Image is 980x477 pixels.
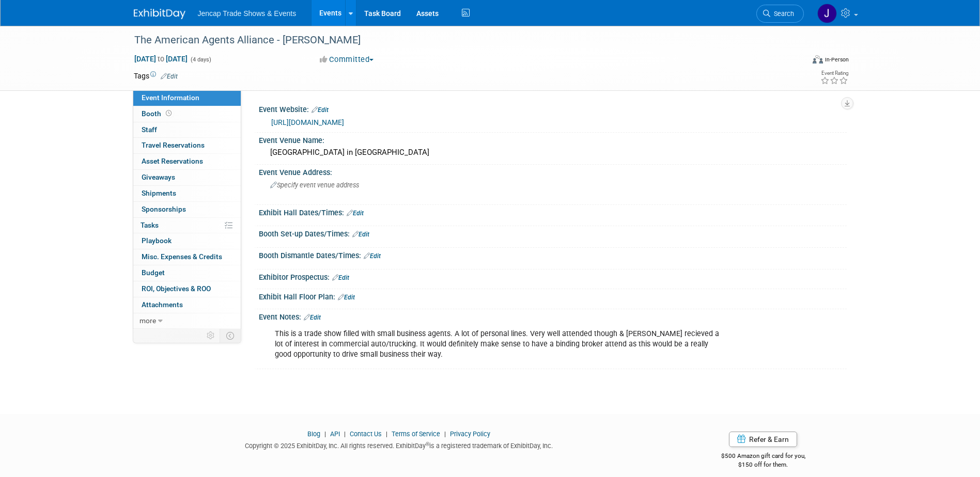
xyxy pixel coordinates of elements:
[133,281,241,297] a: ROI, Objectives & ROO
[142,300,183,309] span: Attachments
[817,4,837,23] img: Jason Reese
[133,218,241,233] a: Tasks
[142,268,165,277] span: Budget
[133,233,241,249] a: Playbook
[259,248,847,261] div: Booth Dismantle Dates/Times:
[680,445,847,469] div: $500 Amazon gift card for you,
[307,430,320,438] a: Blog
[164,109,174,117] span: Booth not reserved yet
[271,118,344,126] a: [URL][DOMAIN_NAME]
[743,54,849,69] div: Event Format
[142,157,203,165] span: Asset Reservations
[139,316,156,325] span: more
[133,186,241,201] a: Shipments
[352,231,369,238] a: Edit
[770,10,794,18] span: Search
[820,71,848,76] div: Event Rating
[330,430,340,438] a: API
[259,205,847,218] div: Exhibit Hall Dates/Times:
[142,109,174,118] span: Booth
[142,252,222,261] span: Misc. Expenses & Credits
[142,189,176,197] span: Shipments
[202,329,220,342] td: Personalize Event Tab Strip
[142,284,211,293] span: ROI, Objectives & ROO
[813,55,823,63] img: Format-Inperson.png
[134,9,185,19] img: ExhibitDay
[304,314,321,321] a: Edit
[338,294,355,301] a: Edit
[134,439,665,451] div: Copyright © 2025 ExhibitDay, Inc. All rights reserved. ExhibitDay is a registered trademark of Ex...
[259,102,847,115] div: Event Website:
[268,324,733,365] div: This is a trade show filled with small business agents. A lot of personal lines. Very well attend...
[442,430,448,438] span: |
[259,165,847,178] div: Event Venue Address:
[156,55,166,63] span: to
[259,226,847,240] div: Booth Set-up Dates/Times:
[270,181,359,189] span: Specify event venue address
[133,170,241,185] a: Giveaways
[133,106,241,122] a: Booth
[134,71,178,81] td: Tags
[142,173,175,181] span: Giveaways
[392,430,440,438] a: Terms of Service
[332,274,349,281] a: Edit
[133,122,241,138] a: Staff
[450,430,490,438] a: Privacy Policy
[756,5,804,23] a: Search
[190,56,211,63] span: (4 days)
[131,31,788,50] div: The American Agents Alliance - [PERSON_NAME]
[142,205,186,213] span: Sponsorships
[426,441,429,447] sup: ®
[364,252,381,260] a: Edit
[825,56,849,63] div: In-Person
[220,329,241,342] td: Toggle Event Tabs
[267,145,839,161] div: [GEOGRAPHIC_DATA] in [GEOGRAPHIC_DATA]
[133,249,241,265] a: Misc. Expenses & Credits
[312,106,329,114] a: Edit
[322,430,329,438] span: |
[133,138,241,153] a: Travel Reservations
[142,93,199,102] span: Event Information
[350,430,382,438] a: Contact Us
[347,210,364,217] a: Edit
[259,133,847,146] div: Event Venue Name:
[259,309,847,323] div: Event Notes:
[142,141,205,149] span: Travel Reservations
[142,125,157,134] span: Staff
[259,269,847,283] div: Exhibitor Prospectus:
[133,265,241,281] a: Budget
[141,221,159,229] span: Tasks
[198,9,297,18] span: Jencap Trade Shows & Events
[133,202,241,217] a: Sponsorships
[133,90,241,106] a: Event Information
[134,54,188,63] span: [DATE] [DATE]
[680,460,847,469] div: $150 off for them.
[259,289,847,303] div: Exhibit Hall Floor Plan:
[341,430,348,438] span: |
[142,236,172,245] span: Playbook
[383,430,390,438] span: |
[133,154,241,169] a: Asset Reservations
[133,313,241,329] a: more
[161,73,178,80] a: Edit
[133,297,241,313] a: Attachments
[316,54,378,65] button: Committed
[729,432,797,447] a: Refer & Earn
